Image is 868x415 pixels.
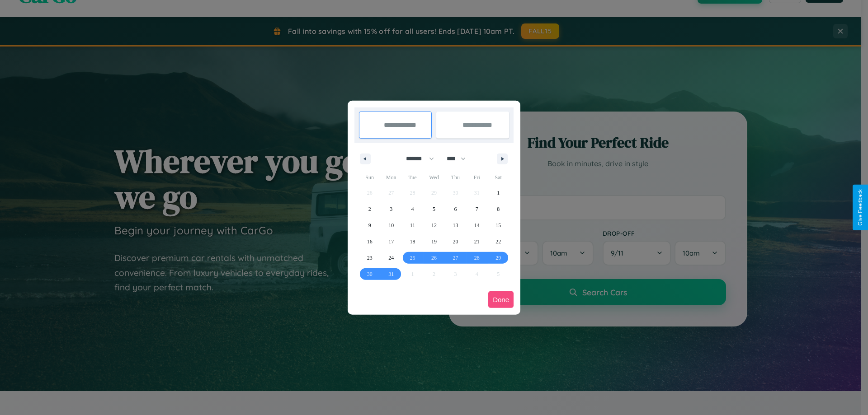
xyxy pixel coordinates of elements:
[445,201,466,217] button: 6
[466,250,487,266] button: 28
[466,217,487,233] button: 14
[390,201,392,217] span: 3
[488,233,509,250] button: 22
[367,233,373,250] span: 16
[380,201,401,217] button: 3
[402,201,423,217] button: 4
[380,250,401,266] button: 24
[380,233,401,250] button: 17
[359,217,380,233] button: 9
[474,217,480,233] span: 14
[474,233,480,250] span: 21
[445,217,466,233] button: 13
[388,250,394,266] span: 24
[367,250,373,266] span: 23
[495,217,501,233] span: 15
[367,266,373,282] span: 30
[359,266,380,282] button: 30
[488,185,509,201] button: 1
[410,217,415,233] span: 11
[423,233,444,250] button: 19
[423,250,444,266] button: 26
[453,233,458,250] span: 20
[433,201,435,217] span: 5
[857,189,863,226] div: Give Feedback
[497,185,500,201] span: 1
[423,201,444,217] button: 5
[388,266,394,282] span: 31
[453,217,458,233] span: 13
[466,170,487,185] span: Fri
[445,233,466,250] button: 20
[431,250,437,266] span: 26
[359,170,380,185] span: Sun
[411,201,414,217] span: 4
[402,170,423,185] span: Tue
[476,201,478,217] span: 7
[497,201,500,217] span: 8
[368,201,371,217] span: 2
[488,170,509,185] span: Sat
[359,250,380,266] button: 23
[431,233,437,250] span: 19
[453,250,458,266] span: 27
[488,217,509,233] button: 15
[474,250,480,266] span: 28
[466,233,487,250] button: 21
[495,233,501,250] span: 22
[359,233,380,250] button: 16
[466,201,487,217] button: 7
[402,250,423,266] button: 25
[380,170,401,185] span: Mon
[359,201,380,217] button: 2
[431,217,437,233] span: 12
[445,170,466,185] span: Thu
[380,217,401,233] button: 10
[402,233,423,250] button: 18
[402,217,423,233] button: 11
[380,266,401,282] button: 31
[488,291,514,308] button: Done
[410,233,415,250] span: 18
[488,201,509,217] button: 8
[388,233,394,250] span: 17
[495,250,501,266] span: 29
[423,170,444,185] span: Wed
[488,250,509,266] button: 29
[454,201,457,217] span: 6
[410,250,415,266] span: 25
[388,217,394,233] span: 10
[445,250,466,266] button: 27
[423,217,444,233] button: 12
[368,217,371,233] span: 9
